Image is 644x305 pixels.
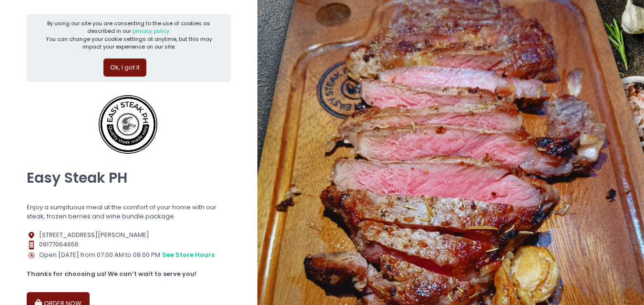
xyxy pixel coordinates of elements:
[133,27,170,35] a: privacy policy.
[27,159,231,197] div: Easy Steak PH
[27,230,231,240] div: [STREET_ADDRESS][PERSON_NAME]
[43,20,215,51] div: By using our site you are consenting to the use of cookies as described in our You can change you...
[103,59,146,77] button: Ok, I got it
[27,269,196,278] b: Thanks for choosing us! We can’t wait to serve you!
[27,240,231,249] div: 09177064656
[27,203,231,221] div: Enjoy a sumptuous meal at the comfort of your home with our steak, frozen berries and wine bundle...
[162,250,215,260] button: see store hours
[92,88,163,159] img: Easy Steak PH
[27,250,231,260] div: Open [DATE] from 07:00 AM to 09:00 PM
